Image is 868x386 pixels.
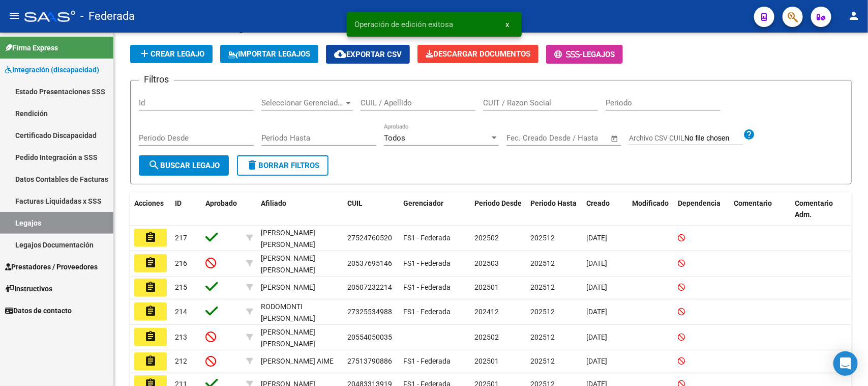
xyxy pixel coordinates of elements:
div: [PERSON_NAME] [PERSON_NAME] [261,227,339,251]
span: 217 [175,234,187,242]
datatable-header-cell: CUIL [343,192,399,226]
span: Periodo Desde [474,199,522,207]
span: 20507232214 [347,283,392,291]
span: [DATE] [586,357,607,365]
span: Seleccionar Gerenciador [261,98,344,107]
span: Aprobado [205,199,237,207]
mat-icon: delete [246,159,258,171]
span: FS1 - Federada [403,283,451,291]
datatable-header-cell: Acciones [130,192,171,226]
span: - [554,50,583,59]
button: Crear Legajo [130,45,213,63]
span: [DATE] [586,283,607,291]
mat-icon: assignment [144,355,157,367]
button: -Legajos [546,45,623,64]
datatable-header-cell: Gerenciador [399,192,470,226]
datatable-header-cell: Modificado [628,192,674,226]
input: Start date [506,133,540,143]
mat-icon: assignment [144,257,157,269]
span: - Federada [80,5,135,27]
span: 27325534988 [347,308,392,316]
span: Dependencia [678,199,721,207]
span: 202412 [474,308,499,316]
span: FS1 - Federada [403,308,451,316]
span: Afiliado [261,199,286,207]
span: Exportar CSV [334,50,402,59]
span: Todos [384,133,405,143]
span: Prestadores / Proveedores [5,261,98,272]
span: 27513790886 [347,357,392,365]
span: Archivo CSV CUIL [629,134,684,142]
span: CUIL [347,199,363,207]
div: RODOMONTI [PERSON_NAME] [PERSON_NAME] [261,301,339,336]
span: 20537695146 [347,259,392,267]
span: 20554050035 [347,333,392,341]
span: 202512 [530,308,555,316]
span: Legajos [583,50,615,59]
span: 216 [175,259,187,267]
span: 202512 [530,259,555,267]
mat-icon: assignment [144,305,157,317]
span: 202512 [530,333,555,341]
span: Acciones [134,199,164,207]
span: Borrar Filtros [246,161,319,170]
button: Exportar CSV [326,45,410,64]
datatable-header-cell: Creado [582,192,628,226]
datatable-header-cell: Comentario [730,192,791,226]
div: [PERSON_NAME] [261,282,315,293]
span: 202501 [474,357,499,365]
button: Descargar Documentos [417,45,538,63]
span: 202512 [530,234,555,242]
span: 202501 [474,283,499,291]
mat-icon: assignment [144,330,157,343]
span: [DATE] [586,234,607,242]
span: Datos de contacto [5,305,72,316]
datatable-header-cell: ID [171,192,201,226]
mat-icon: add [138,47,151,60]
span: 202502 [474,333,499,341]
span: Instructivos [5,283,52,294]
span: 27524760520 [347,234,392,242]
datatable-header-cell: Periodo Hasta [526,192,582,226]
span: Comentario [734,199,772,207]
div: [PERSON_NAME] [PERSON_NAME] [261,326,339,350]
span: 214 [175,308,187,316]
button: IMPORTAR LEGAJOS [220,45,318,63]
span: 215 [175,283,187,291]
span: Crear Legajo [138,49,204,59]
span: Creado [586,199,610,207]
span: 212 [175,357,187,365]
mat-icon: assignment [144,231,157,243]
span: FS1 - Federada [403,357,451,365]
mat-icon: help [743,128,755,141]
span: Firma Express [5,42,58,53]
h3: Filtros [139,72,174,87]
span: [DATE] [586,259,607,267]
button: Buscar Legajo [139,155,229,176]
span: Descargar Documentos [426,49,530,59]
datatable-header-cell: Aprobado [201,192,242,226]
div: [PERSON_NAME] AIME [261,355,334,367]
span: 202503 [474,259,499,267]
mat-icon: person [848,10,860,22]
button: x [498,15,518,34]
mat-icon: cloud_download [334,48,346,60]
span: 202502 [474,234,499,242]
span: 202512 [530,357,555,365]
button: Open calendar [609,133,621,145]
mat-icon: assignment [144,281,157,293]
input: Archivo CSV CUIL [684,134,743,143]
span: Buscar Legajo [148,161,220,170]
datatable-header-cell: Periodo Desde [470,192,526,226]
mat-icon: menu [8,10,20,22]
span: FS1 - Federada [403,259,451,267]
span: Modificado [632,199,669,207]
div: [PERSON_NAME] [PERSON_NAME] [261,253,339,276]
button: Borrar Filtros [237,155,328,176]
span: Integración (discapacidad) [5,64,99,75]
span: Periodo Hasta [530,199,577,207]
span: Comentario Adm. [795,199,833,219]
datatable-header-cell: Comentario Adm. [791,192,852,226]
span: 213 [175,333,187,341]
span: FS1 - Federada [403,234,451,242]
